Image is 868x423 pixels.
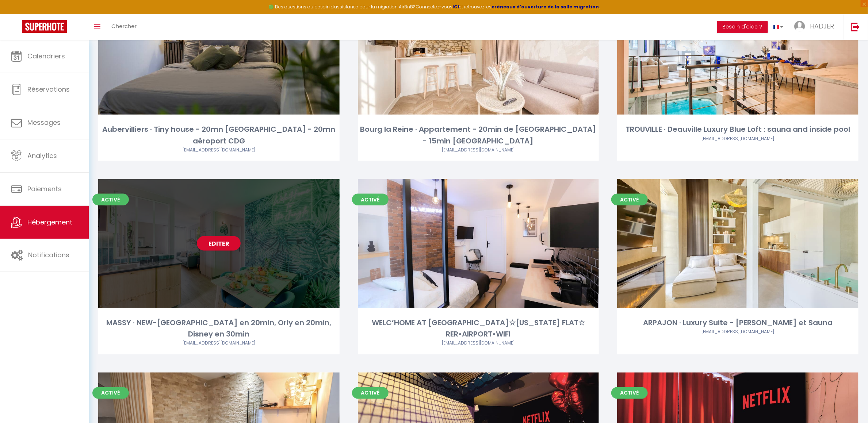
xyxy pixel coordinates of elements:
div: Airbnb [358,147,599,154]
span: Notifications [28,250,69,259]
div: Airbnb [617,135,859,142]
span: Activé [611,387,648,399]
button: Besoin d'aide ? [717,21,768,33]
span: Analytics [27,151,57,160]
div: Airbnb [358,340,599,347]
span: Activé [92,194,129,205]
span: Messages [27,118,61,127]
img: logout [851,22,860,31]
span: Activé [611,194,648,205]
div: Aubervilliers · Tiny house - 20mn [GEOGRAPHIC_DATA] - 20mn aéroport CDG [98,124,340,147]
img: ... [794,21,805,32]
span: Réservations [27,85,70,94]
span: Chercher [111,22,137,30]
a: Editer [197,236,241,251]
div: Bourg la Reine · Appartement - 20min de [GEOGRAPHIC_DATA] - 15min [GEOGRAPHIC_DATA] [358,124,599,147]
a: ... HADJER [789,14,843,40]
a: créneaux d'ouverture de la salle migration [492,4,599,10]
span: Activé [92,387,129,399]
span: Activé [352,387,389,399]
div: Airbnb [617,328,859,335]
div: WELC’HOME AT [GEOGRAPHIC_DATA]☆[US_STATE] FLAT☆ RER•AIRPORT•WIFI [358,317,599,340]
a: Chercher [106,14,142,40]
span: Hébergement [27,218,72,227]
div: Airbnb [98,147,340,154]
div: TROUVILLE · Deauville Luxury Blue Loft : sauna and inside pool [617,124,859,135]
img: Super Booking [22,20,67,33]
button: Ouvrir le widget de chat LiveChat [6,3,28,25]
span: Calendriers [27,51,65,61]
a: ICI [452,4,459,10]
div: MASSY · NEW-[GEOGRAPHIC_DATA] en 20min, Orly en 20min, Disney en 30min [98,317,340,340]
div: ARPAJON · Luxury Suite - [PERSON_NAME] et Sauna [617,317,859,328]
div: Airbnb [98,340,340,347]
span: Activé [352,194,389,205]
span: HADJER [810,22,834,31]
span: Paiements [27,184,62,193]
